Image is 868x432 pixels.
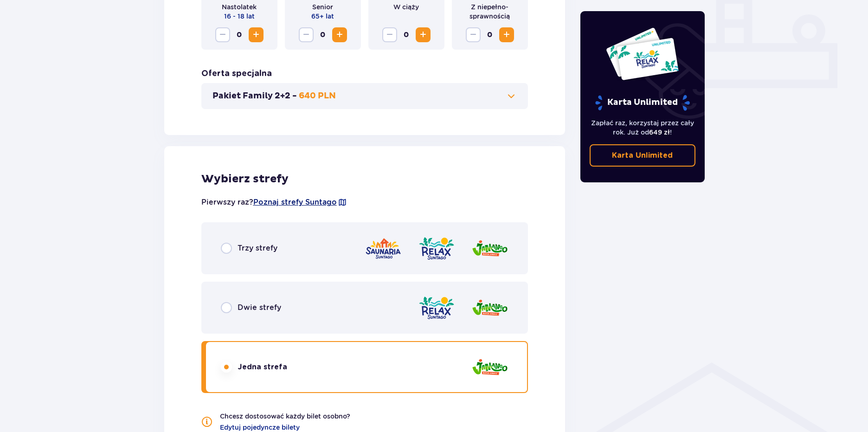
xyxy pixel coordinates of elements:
[253,197,337,207] a: Poznaj strefy Suntago
[220,412,350,421] p: Chcesz dostosować każdy bilet osobno?
[416,27,431,42] button: Increase
[201,172,528,186] p: Wybierz strefy
[212,90,297,102] p: Pakiet Family 2+2 -
[332,27,347,42] button: Increase
[201,68,272,79] p: Oferta specjalna
[238,303,281,313] p: Dwie strefy
[238,243,277,253] p: Trzy strefy
[590,144,695,167] a: Karta Unlimited
[224,12,255,21] p: 16 - 18 lat
[232,27,247,42] span: 0
[471,354,508,380] img: zone logo
[315,27,330,42] span: 0
[201,197,347,207] p: Pierwszy raz?
[612,150,673,161] p: Karta Unlimited
[249,27,264,42] button: Increase
[418,295,455,321] img: zone logo
[393,2,419,12] p: W ciąży
[471,235,508,262] img: zone logo
[382,27,397,42] button: Decrease
[590,118,695,137] p: Zapłać raz, korzystaj przez cały rok. Już od !
[311,12,334,21] p: 65+ lat
[215,27,230,42] button: Decrease
[499,27,514,42] button: Increase
[459,2,521,21] p: Z niepełno­sprawnością
[299,27,314,42] button: Decrease
[649,129,670,136] span: 649 zł
[312,2,333,12] p: Senior
[471,295,508,321] img: zone logo
[399,27,414,42] span: 0
[299,90,336,102] p: 640 PLN
[482,27,497,42] span: 0
[418,235,455,262] img: zone logo
[594,95,691,111] p: Karta Unlimited
[222,2,257,12] p: Nastolatek
[220,423,300,432] a: Edytuj pojedyncze bilety
[238,362,287,372] p: Jedna strefa
[212,90,517,102] button: Pakiet Family 2+2 -640 PLN
[365,235,402,262] img: zone logo
[466,27,481,42] button: Decrease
